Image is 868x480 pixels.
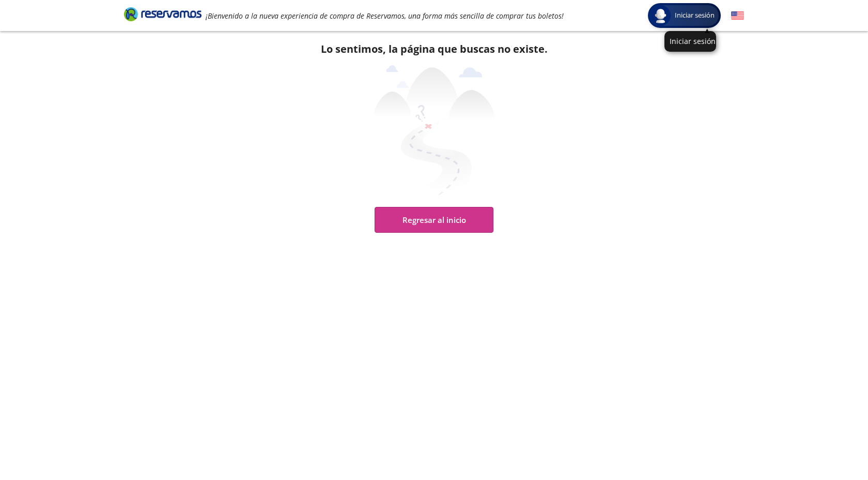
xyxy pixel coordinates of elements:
em: ¡Bienvenido a la nueva experiencia de compra de Reservamos, una forma más sencilla de comprar tus... [206,11,564,21]
i: Brand Logo [124,6,202,22]
button: English [731,9,744,22]
p: Lo sentimos, la página que buscas no existe. [321,41,548,57]
span: Iniciar sesión [671,10,719,21]
button: Regresar al inicio [375,207,493,233]
p: Iniciar sesión [670,36,711,46]
a: Brand Logo [124,6,202,25]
